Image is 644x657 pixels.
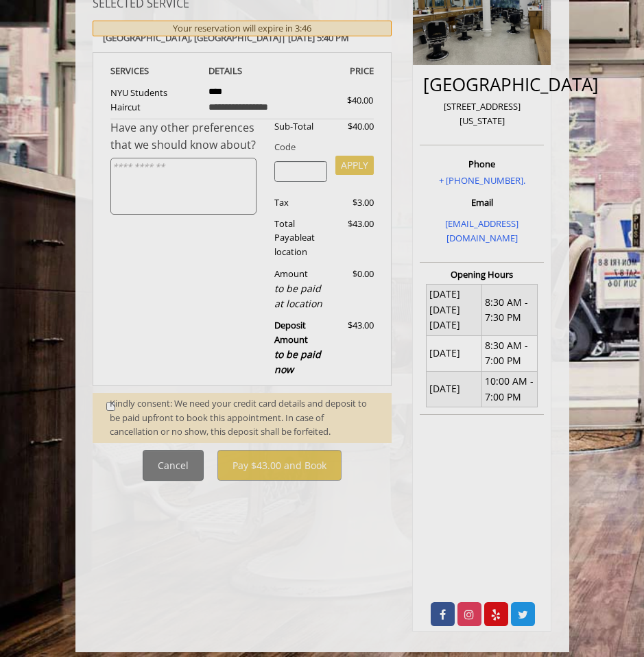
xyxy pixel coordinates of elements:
[337,267,374,312] div: $0.00
[110,78,198,119] td: NYU Students Haircut
[143,450,204,481] button: Cancel
[274,319,321,376] b: Deposit Amount
[110,396,378,439] div: Kindly consent: We need your credit card details and deposit to be paid upfront to book this appo...
[217,450,342,481] button: Pay $43.00 and Book
[439,174,525,187] a: + [PHONE_NUMBER].
[427,371,482,407] td: [DATE]
[274,348,321,376] span: to be paid now
[274,281,327,312] div: to be paid at location
[482,285,538,336] td: 8:30 AM - 7:30 PM
[264,119,337,134] div: Sub-Total
[423,159,540,169] h3: Phone
[482,335,538,371] td: 8:30 AM - 7:00 PM
[103,32,349,44] b: [GEOGRAPHIC_DATA] | [DATE] 5:40 PM
[337,217,374,259] div: $43.00
[423,75,540,95] h2: [GEOGRAPHIC_DATA]
[264,267,337,312] div: Amount
[337,318,374,377] div: $43.00
[264,195,337,210] div: Tax
[190,32,281,44] span: , [GEOGRAPHIC_DATA]
[93,21,392,36] div: Your reservation will expire in 3:46
[335,156,374,175] button: APPLY
[423,198,540,207] h3: Email
[337,119,374,134] div: $40.00
[427,285,482,336] td: [DATE] [DATE] [DATE]
[423,99,540,128] p: [STREET_ADDRESS][US_STATE]
[110,63,198,79] th: SERVICE
[427,335,482,371] td: [DATE]
[264,217,337,259] div: Total Payable
[110,119,264,154] div: Have any other preferences that we should know about?
[482,371,538,407] td: 10:00 AM - 7:00 PM
[144,64,149,77] span: S
[420,270,544,279] h3: Opening Hours
[286,63,374,79] th: PRICE
[337,195,374,210] div: $3.00
[445,217,518,244] a: [EMAIL_ADDRESS][DOMAIN_NAME]
[198,63,286,79] th: DETAILS
[330,93,373,108] div: $40.00
[264,140,374,154] div: Code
